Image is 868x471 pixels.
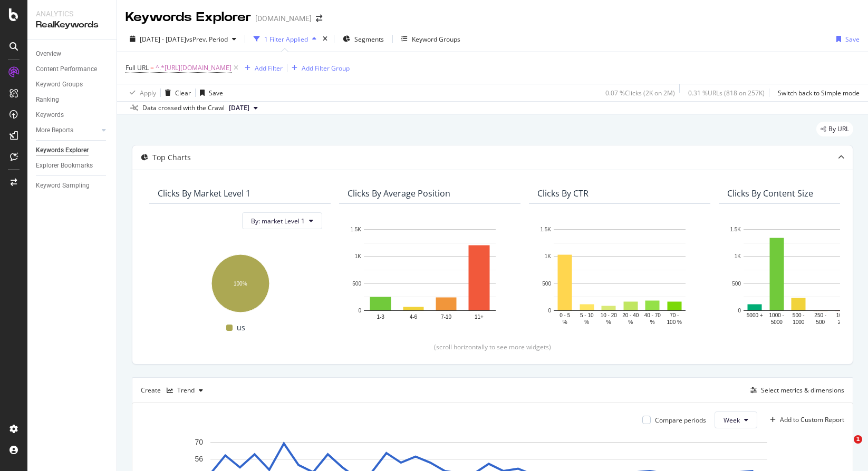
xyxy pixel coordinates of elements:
[36,48,61,60] div: Overview
[177,387,195,394] div: Trend
[240,62,283,74] button: Add Filter
[605,89,675,97] div: 0.07 % Clicks ( 2K on 2M )
[186,35,228,44] span: vs Prev. Period
[475,314,484,320] text: 11+
[36,145,109,156] a: Keywords Explorer
[162,382,207,399] button: Trend
[36,79,109,90] a: Keyword Groups
[36,125,73,136] div: More Reports
[158,188,250,199] div: Clicks By market Level 1
[302,64,350,73] div: Add Filter Group
[622,312,639,318] text: 20 - 40
[354,35,384,44] span: Segments
[560,312,570,318] text: 0 - 5
[36,79,83,90] div: Keyword Groups
[816,122,853,136] div: legacy label
[195,438,203,447] text: 70
[36,48,109,60] a: Overview
[140,89,156,97] div: Apply
[670,312,679,318] text: 70 -
[36,64,109,75] a: Content Performance
[738,308,741,313] text: 0
[36,94,109,105] a: Ranking
[237,321,245,334] span: us
[441,314,451,320] text: 7-10
[242,212,322,229] button: By: market Level 1
[814,312,826,318] text: 250 -
[732,281,741,287] text: 500
[36,8,108,19] div: Analytics
[854,435,862,444] span: 1
[793,312,805,318] text: 500 -
[264,35,308,44] div: 1 Filter Applied
[36,110,64,121] div: Keywords
[255,13,312,24] div: [DOMAIN_NAME]
[249,31,321,47] button: 1 Filter Applied
[225,102,262,114] button: [DATE]
[355,254,362,260] text: 1K
[36,125,99,136] a: More Reports
[735,254,741,260] text: 1K
[655,416,706,425] div: Compare periods
[36,180,109,191] a: Keyword Sampling
[36,110,109,121] a: Keywords
[766,411,844,428] button: Add to Custom Report
[838,319,847,325] text: 250
[774,84,860,101] button: Switch back to Simple mode
[778,89,860,97] div: Switch back to Simple mode
[747,312,763,318] text: 5000 +
[316,15,322,22] div: arrow-right-arrow-left
[36,64,97,75] div: Content Performance
[769,312,784,318] text: 1000 -
[832,435,857,460] iframe: Intercom live chat
[175,89,191,97] div: Clear
[152,152,191,163] div: Top Charts
[161,84,191,101] button: Clear
[412,35,460,44] div: Keyword Groups
[377,314,384,320] text: 1-3
[339,31,388,47] button: Segments
[727,188,813,199] div: Clicks By Content Size
[234,281,247,287] text: 100%
[142,103,225,113] div: Data crossed with the Crawl
[580,312,594,318] text: 5 - 10
[350,227,361,232] text: 1.5K
[36,19,108,31] div: RealKeywords
[126,63,149,72] span: Full URL
[251,217,305,225] span: By: market Level 1
[158,249,322,313] svg: A chart.
[746,384,844,397] button: Select metrics & dimensions
[761,386,844,395] div: Select metrics & dimensions
[209,89,223,97] div: Save
[667,319,682,325] text: 100 %
[537,224,702,326] svg: A chart.
[352,281,361,287] text: 500
[141,382,207,399] div: Create
[771,319,783,325] text: 5000
[836,312,848,318] text: 100 -
[644,312,661,318] text: 40 - 70
[730,227,741,232] text: 1.5K
[36,180,90,191] div: Keyword Sampling
[156,61,232,75] span: ^.*[URL][DOMAIN_NAME]
[150,63,154,72] span: =
[229,103,249,113] span: 2025 Sep. 18th
[36,145,89,156] div: Keywords Explorer
[358,308,361,313] text: 0
[628,319,633,325] text: %
[845,35,860,44] div: Save
[545,254,552,260] text: 1K
[195,455,203,463] text: 56
[563,319,567,325] text: %
[348,224,512,326] svg: A chart.
[548,308,551,313] text: 0
[832,31,860,47] button: Save
[36,94,59,105] div: Ranking
[410,314,418,320] text: 4-6
[126,31,240,47] button: [DATE] - [DATE]vsPrev. Period
[196,84,223,101] button: Save
[255,64,283,73] div: Add Filter
[828,126,849,132] span: By URL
